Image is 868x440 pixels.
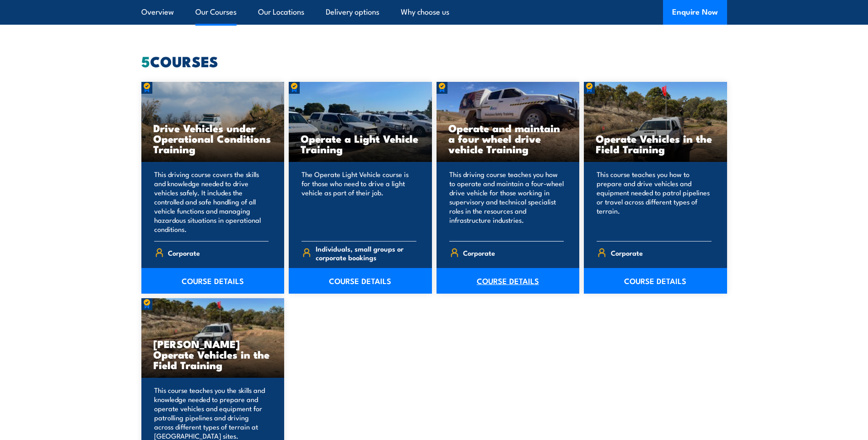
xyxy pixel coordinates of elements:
[141,54,727,67] h2: COURSES
[449,170,564,234] p: This driving course teaches you how to operate and maintain a four-wheel drive vehicle for those ...
[316,244,416,262] span: Individuals, small groups or corporate bookings
[437,268,580,294] a: COURSE DETAILS
[153,123,273,154] h3: Drive Vehicles under Operational Conditions Training
[448,123,568,154] h3: Operate and maintain a four wheel drive vehicle Training
[289,268,432,294] a: COURSE DETAILS
[302,170,416,234] p: The Operate Light Vehicle course is for those who need to drive a light vehicle as part of their ...
[597,170,712,234] p: This course teaches you how to prepare and drive vehicles and equipment needed to patrol pipeline...
[154,170,269,234] p: This driving course covers the skills and knowledge needed to drive vehicles safely. It includes ...
[168,246,200,260] span: Corporate
[301,133,420,154] h3: Operate a Light Vehicle Training
[584,268,727,294] a: COURSE DETAILS
[153,338,273,370] h3: [PERSON_NAME] Operate Vehicles in the Field Training
[596,133,715,154] h3: Operate Vehicles in the Field Training
[611,246,643,260] span: Corporate
[141,49,150,72] strong: 5
[141,268,285,294] a: COURSE DETAILS
[463,246,495,260] span: Corporate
